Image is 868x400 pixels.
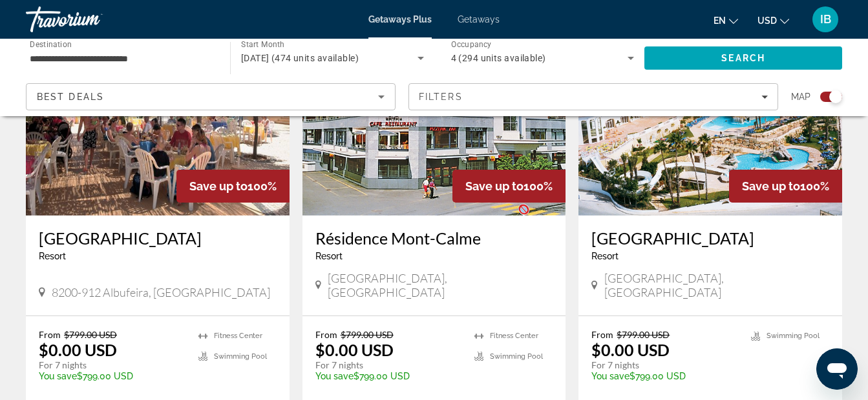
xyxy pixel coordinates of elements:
span: Swimming Pool [214,352,267,361]
span: From [39,329,61,340]
div: 100% [452,170,566,203]
button: Change language [714,11,738,30]
span: Save up to [742,179,800,193]
span: Swimming Pool [767,332,820,340]
span: Best Deals [37,92,104,102]
p: $799.00 USD [39,371,185,381]
button: User Menu [809,6,842,33]
span: Filters [419,92,463,102]
span: USD [757,15,777,26]
span: 4 (294 units available) [451,53,546,63]
div: 100% [176,170,290,203]
button: Filters [408,83,778,110]
span: Resort [39,251,66,261]
span: 8200-912 Albufeira, [GEOGRAPHIC_DATA] [52,285,270,299]
span: en [714,15,726,26]
input: Select destination [30,51,213,66]
span: Destination [30,39,72,48]
span: Fitness Center [214,332,262,340]
p: $0.00 USD [591,340,670,359]
span: Save up to [465,179,524,193]
p: For 7 nights [315,359,462,371]
a: Travorium [26,3,155,36]
a: Résidence Mont-Calme [315,228,553,248]
p: $799.00 USD [591,371,738,381]
p: $0.00 USD [39,340,117,359]
iframe: Button to launch messaging window [816,348,858,390]
span: Occupancy [451,40,492,49]
span: $799.00 USD [617,329,670,340]
p: For 7 nights [39,359,185,371]
a: [GEOGRAPHIC_DATA] [39,228,277,248]
span: Map [791,88,810,106]
span: Save up to [189,179,248,193]
div: 100% [729,170,842,203]
span: You save [39,371,77,381]
span: [DATE] (474 units available) [241,53,359,63]
a: Getaways Plus [368,14,432,25]
mat-select: Sort by [37,89,385,105]
p: $0.00 USD [315,340,394,359]
span: Search [721,53,765,63]
span: Start Month [241,40,284,49]
span: You save [591,371,630,381]
span: $799.00 USD [64,329,117,340]
a: [GEOGRAPHIC_DATA] [591,228,829,248]
a: Getaways [458,14,500,25]
span: Resort [591,251,619,261]
span: Fitness Center [490,332,538,340]
button: Change currency [757,11,789,30]
span: Resort [315,251,343,261]
span: [GEOGRAPHIC_DATA], [GEOGRAPHIC_DATA] [328,271,553,299]
p: $799.00 USD [315,371,462,381]
span: Swimming Pool [490,352,543,361]
span: IB [820,13,831,26]
span: $799.00 USD [341,329,394,340]
span: [GEOGRAPHIC_DATA], [GEOGRAPHIC_DATA] [604,271,829,299]
p: For 7 nights [591,359,738,371]
span: From [315,329,337,340]
span: From [591,329,613,340]
button: Search [644,46,842,70]
span: You save [315,371,354,381]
